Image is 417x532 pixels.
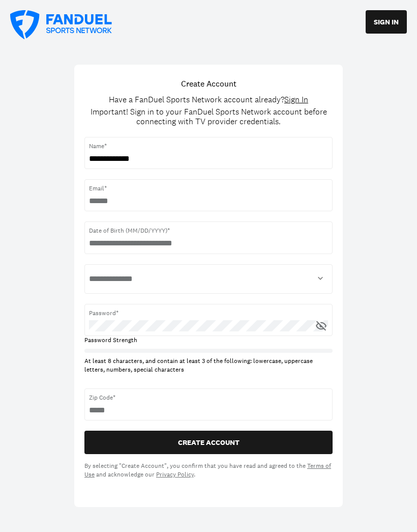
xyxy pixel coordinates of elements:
button: CREATE ACCOUNT [84,431,333,454]
h1: Create Account [181,77,236,90]
div: Password Strength [84,336,208,345]
span: Name* [89,142,328,151]
span: Email* [89,184,328,193]
button: SIGN IN [366,10,407,34]
a: Privacy Policy [156,470,194,479]
div: Important! Sign in to your FanDuel Sports Network account before connecting with TV provider cred... [84,107,333,126]
span: Sign In [284,94,308,105]
span: Date of Birth (MM/DD/YYYY)* [89,226,328,235]
span: Zip Code* [89,393,328,402]
a: Terms of Use [84,462,331,479]
div: Have a FanDuel Sports Network account already? [109,95,308,104]
div: By selecting "Create Account", you confirm that you have read and agreed to the and acknowledge o... [84,462,333,479]
span: Password* [89,309,328,318]
div: At least 8 characters, and contain at least 3 of the following: lowercase, uppercase letters, num... [84,357,333,374]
